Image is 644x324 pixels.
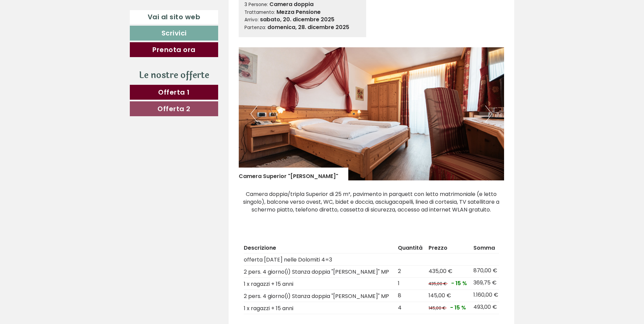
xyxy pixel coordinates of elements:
[244,278,395,290] td: 1 x ragazzi + 15 anni
[244,1,268,8] small: 3 Persone:
[244,290,395,302] td: 2 pers. 4 giorno(i) Stanza doppia "[PERSON_NAME]" MP
[244,253,395,266] td: offerta [DATE] nelle Dolomiti 4=3
[395,302,426,314] td: 4
[228,175,266,190] button: Invia
[244,302,395,314] td: 1 x ragazzi + 15 anni
[244,17,259,23] small: Arrivo:
[10,20,111,25] div: Hotel Goldene Rose
[244,243,395,253] th: Descrizione
[10,33,111,38] small: 20:42
[471,278,499,290] td: 369,75 €
[158,88,190,97] span: Offerta 1
[276,8,321,16] b: Mezza Pensione
[471,302,499,314] td: 493,00 €
[471,243,499,253] th: Somma
[130,26,218,41] a: Scrivici
[244,266,395,278] td: 2 pers. 4 giorno(i) Stanza doppia "[PERSON_NAME]" MP
[429,281,447,286] span: 435,00 €
[450,304,466,311] span: - 15 %
[485,105,492,122] button: Next
[395,243,426,253] th: Quantità
[269,0,314,8] b: Camera doppia
[267,23,349,31] b: domenica, 28. dicembre 2025
[130,42,218,57] a: Prenota ora
[429,305,446,311] span: 145,00 €
[395,278,426,290] td: 1
[471,290,499,302] td: 1.160,00 €
[244,9,275,16] small: Trattamento:
[251,105,258,122] button: Previous
[239,168,348,180] div: Camera Superior "[PERSON_NAME]"
[239,47,504,180] img: image
[429,267,452,275] span: 435,00 €
[395,266,426,278] td: 2
[471,266,499,278] td: 870,00 €
[157,104,191,114] span: Offerta 2
[426,243,471,253] th: Prezzo
[429,292,451,299] span: 145,00 €
[395,290,426,302] td: 8
[130,69,218,81] div: Le nostre offerte
[451,279,467,287] span: - 15 %
[114,5,152,17] div: mercoledì
[5,18,114,39] div: Buon giorno, come possiamo aiutarla?
[260,16,334,23] b: sabato, 20. dicembre 2025
[239,191,504,214] p: Camera doppia/tripla Superior di 25 m², pavimento in parquett con letto matrimoniale (e letto sin...
[130,10,218,24] a: Vai al sito web
[244,24,266,31] small: Partenza:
